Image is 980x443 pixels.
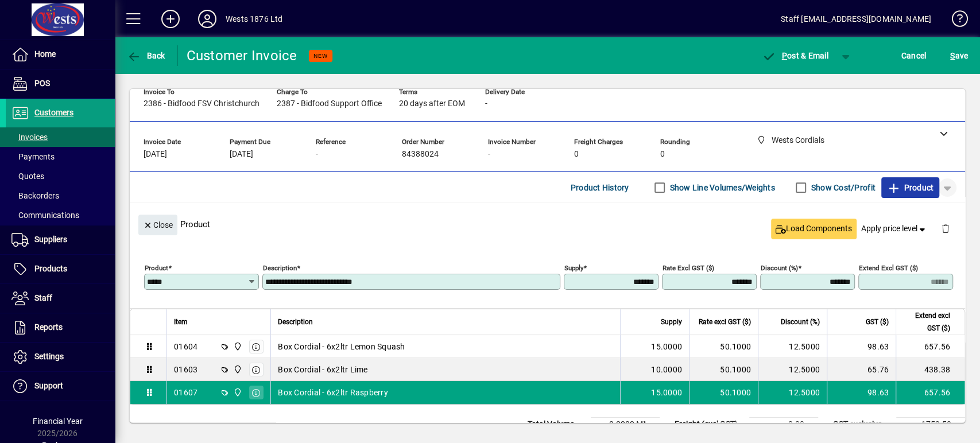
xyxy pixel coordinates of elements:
span: Description [278,316,313,328]
button: Product [881,177,939,198]
mat-label: Product [145,264,168,272]
td: Freight (excl GST) [669,418,749,432]
td: GST exclusive [827,418,896,432]
a: Payments [6,147,115,166]
mat-label: Description [263,264,297,272]
div: 50.1000 [696,341,751,352]
button: Delete [932,215,959,242]
span: [DATE] [230,150,253,159]
span: Extend excl GST ($) [903,309,950,335]
td: 0.00 [749,418,818,432]
a: Backorders [6,186,115,205]
span: Close [143,216,173,235]
span: NEW [313,52,328,60]
td: 1753.50 [896,418,965,432]
a: Knowledge Base [943,2,966,40]
td: 12.5000 [758,358,827,381]
span: Payments [11,152,55,161]
span: ost & Email [762,51,828,60]
span: Reports [34,322,63,332]
span: - [488,150,490,159]
span: Financial Year [33,417,83,426]
span: ave [950,46,968,65]
mat-label: Discount (%) [761,264,798,272]
span: Discount (%) [781,316,820,328]
a: Invoices [6,127,115,147]
span: Box Cordial - 6x2ltr Raspberry [278,387,388,398]
button: Add [152,9,189,29]
a: Quotes [6,166,115,186]
span: Cancel [901,46,927,65]
div: 01604 [174,341,197,352]
span: Rate excl GST ($) [699,316,751,328]
span: Wests Cordials [230,363,243,376]
td: 0.0000 M³ [591,418,660,432]
td: 98.63 [827,381,896,404]
span: 2386 - Bidfood FSV Christchurch [144,99,259,108]
button: Product History [566,177,634,198]
span: Communications [11,211,79,220]
td: 657.56 [896,335,964,358]
td: 438.38 [896,358,964,381]
div: Staff [EMAIL_ADDRESS][DOMAIN_NAME] [781,10,931,28]
span: P [782,51,787,60]
span: 15.0000 [651,387,682,398]
span: Box Cordial - 6x2ltr Lime [278,364,367,375]
a: Settings [6,343,115,371]
label: Show Cost/Profit [809,182,876,193]
span: - [485,99,487,108]
span: Backorders [11,191,59,200]
span: Invoices [11,133,48,142]
span: Product History [571,178,629,197]
span: S [950,51,955,60]
td: 12.5000 [758,381,827,404]
app-page-header-button: Close [135,219,180,230]
span: Product [887,178,933,197]
span: Suppliers [34,235,67,244]
span: 10.0000 [651,364,682,375]
span: 15.0000 [651,341,682,352]
td: 98.63 [827,335,896,358]
span: Wests Cordials [230,340,243,353]
span: 84388024 [402,150,439,159]
span: Products [34,264,67,273]
span: Item [174,316,188,328]
label: Show Line Volumes/Weights [668,182,775,193]
span: Back [127,51,165,60]
button: Close [138,215,177,235]
span: Home [34,49,56,59]
span: Quotes [11,172,44,181]
span: Settings [34,352,64,361]
div: 50.1000 [696,387,751,398]
button: Post & Email [756,45,834,66]
mat-label: Supply [564,264,583,272]
div: 50.1000 [696,364,751,375]
mat-label: Rate excl GST ($) [663,264,714,272]
span: 2387 - Bidfood Support Office [277,99,382,108]
span: 0 [574,150,579,159]
div: Wests 1876 Ltd [226,10,282,28]
button: Profile [189,9,226,29]
a: Support [6,372,115,401]
a: Reports [6,313,115,342]
button: Back [124,45,168,66]
td: 12.5000 [758,335,827,358]
a: Products [6,255,115,283]
span: Box Cordial - 6x2ltr Lemon Squash [278,341,405,352]
a: Staff [6,284,115,313]
span: Wests Cordials [230,386,243,399]
div: Product [130,203,965,245]
span: Support [34,381,63,390]
mat-label: Extend excl GST ($) [859,264,918,272]
button: Save [947,45,971,66]
span: Apply price level [861,223,928,235]
span: Customers [34,108,73,117]
td: Total Volume [522,418,591,432]
td: 65.76 [827,358,896,381]
button: Apply price level [857,219,932,239]
span: 0 [660,150,665,159]
div: 01603 [174,364,197,375]
app-page-header-button: Back [115,45,178,66]
span: Staff [34,293,52,302]
button: Cancel [898,45,929,66]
